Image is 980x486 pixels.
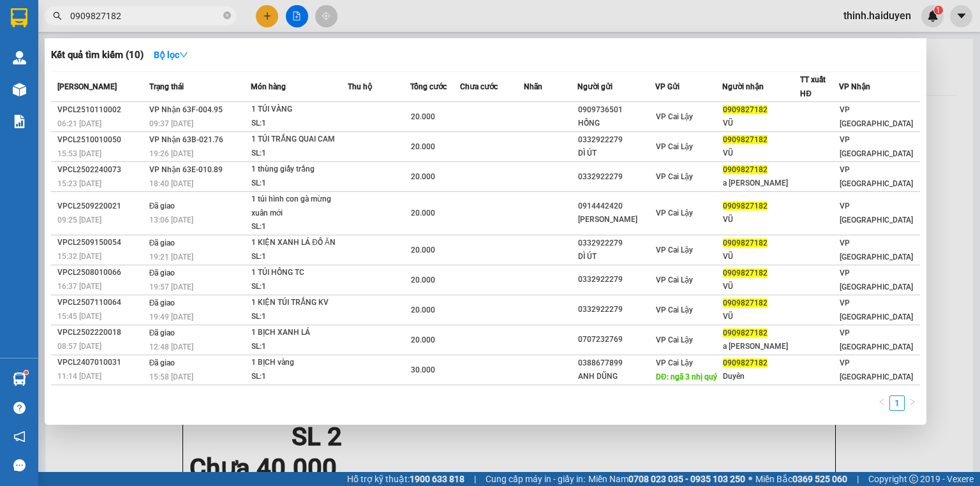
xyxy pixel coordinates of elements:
[578,303,655,316] div: 0332922279
[656,306,693,314] span: VP Cai Lậy
[251,117,347,131] div: SL: 1
[13,431,26,443] span: notification
[149,387,165,397] strong: Hủy
[909,398,916,406] span: right
[578,117,655,130] div: HỒNG
[251,250,347,264] div: SL: 1
[223,11,231,19] span: close-circle
[578,103,655,117] div: 0909736501
[149,105,223,114] span: VP Nhận 63F-004.95
[57,266,145,279] div: VPCL2508010066
[149,165,223,174] span: VP Nhận 63E-010.89
[723,269,768,277] span: 0909827182
[655,82,679,91] span: VP Gửi
[149,328,175,337] span: Đã giao
[251,280,347,294] div: SL: 1
[149,135,223,144] span: VP Nhận 63B-021.76
[57,296,145,309] div: VPCL2507110064
[840,239,913,261] span: VP [GEOGRAPHIC_DATA]
[251,147,347,161] div: SL: 1
[578,357,655,370] div: 0388677899
[411,142,435,151] span: 20.000
[149,239,175,247] span: Đã giao
[251,163,347,177] div: 1 thùng giấy trắng
[149,313,193,321] span: 19:49 [DATE]
[88,54,170,68] li: VP VP An Cư
[656,112,693,121] span: VP Cai Lậy
[11,8,27,27] img: logo-vxr
[149,358,175,367] span: Đã giao
[723,202,768,210] span: 0909827182
[578,147,655,160] div: DÌ ÚT
[723,370,799,383] div: Duyên
[723,177,799,190] div: a [PERSON_NAME]
[840,135,913,158] span: VP [GEOGRAPHIC_DATA]
[723,105,768,114] span: 0909827182
[723,165,768,174] span: 0909827182
[53,11,62,20] span: search
[149,202,175,210] span: Đã giao
[88,71,97,80] span: environment
[57,312,101,321] span: 15:45 [DATE]
[57,356,145,369] div: VPCL2407010031
[57,200,145,213] div: VPCL2509220021
[578,170,655,184] div: 0332922279
[13,51,26,64] img: warehouse-icon
[251,133,347,147] div: 1 TÚI TRẮNG QUAI CAM
[149,283,193,291] span: 19:57 [DATE]
[578,213,655,226] div: [PERSON_NAME]
[149,269,175,277] span: Đã giao
[723,358,768,367] span: 0909827182
[878,398,886,406] span: left
[578,133,655,147] div: 0332922279
[149,372,193,381] span: 15:58 [DATE]
[723,280,799,293] div: VŨ
[410,82,447,91] span: Tổng cước
[890,396,904,410] a: 1
[57,119,101,128] span: 06:21 [DATE]
[840,269,913,291] span: VP [GEOGRAPHIC_DATA]
[57,216,101,225] span: 09:25 [DATE]
[578,370,655,383] div: ANH DŨNG
[411,112,435,121] span: 20.000
[411,246,435,254] span: 20.000
[723,340,799,353] div: a [PERSON_NAME]
[149,216,193,225] span: 13:06 [DATE]
[251,340,347,354] div: SL: 1
[57,103,145,117] div: VPCL2510110002
[723,250,799,263] div: VŨ
[656,372,717,381] span: DĐ: ngã 3 nhị quý
[223,10,231,22] span: close-circle
[889,395,905,411] li: 1
[57,82,117,91] span: [PERSON_NAME]
[24,371,28,374] sup: 1
[149,179,193,188] span: 18:40 [DATE]
[723,298,768,307] span: 0909827182
[723,328,768,337] span: 0909827182
[13,115,26,128] img: solution-icon
[251,82,286,91] span: Món hàng
[57,133,145,147] div: VPCL2510010050
[251,370,347,384] div: SL: 1
[656,335,693,344] span: VP Cai Lậy
[578,273,655,286] div: 0332922279
[578,250,655,263] div: DÌ ÚT
[251,236,347,250] div: 1 KIỆN XANH LÁ ĐỒ ĂN
[524,82,542,91] span: Nhãn
[723,147,799,160] div: VŨ
[251,220,347,234] div: SL: 1
[578,237,655,250] div: 0332922279
[577,82,612,91] span: Người gửi
[723,239,768,247] span: 0909827182
[460,82,498,91] span: Chưa cước
[88,70,151,94] b: Ngã 3 An Cư, KĐT An Thạnh
[411,172,435,181] span: 20.000
[251,103,347,117] div: 1 TÚI VÀNG
[905,395,920,411] li: Next Page
[411,306,435,314] span: 20.000
[839,82,870,91] span: VP Nhận
[656,172,693,181] span: VP Cai Lậy
[57,326,145,339] div: VPCL2502220018
[149,342,193,351] span: 12:48 [DATE]
[840,165,913,188] span: VP [GEOGRAPHIC_DATA]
